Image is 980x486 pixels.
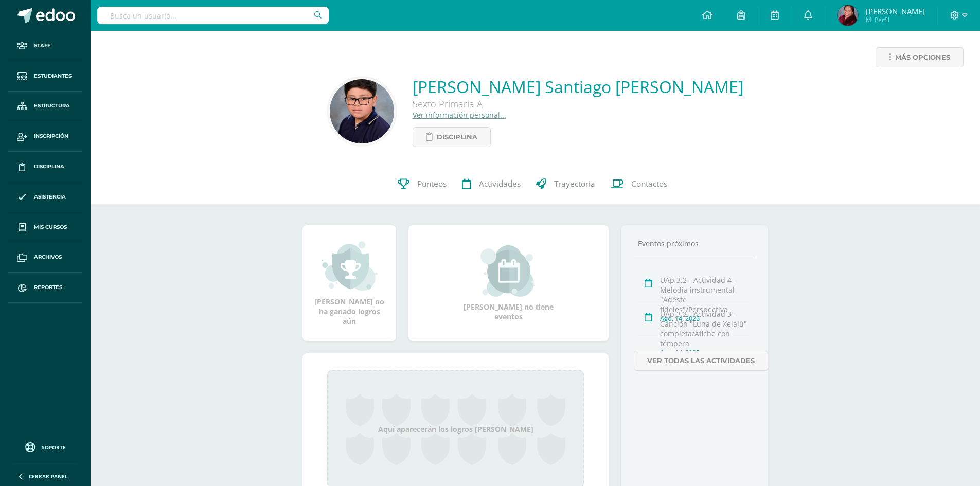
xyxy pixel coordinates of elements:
div: UAp 3.2 - Actividad 4 - Melodía instrumental "Adeste fideles"/Perspectiva [660,275,752,314]
a: Actividades [454,164,528,205]
input: Busca un usuario... [97,7,329,24]
a: Trayectoria [528,164,603,205]
span: Mis cursos [34,223,67,231]
div: [PERSON_NAME] no ha ganado logros aún [313,240,386,326]
a: Disciplina [8,152,82,182]
a: Reportes [8,273,82,303]
a: Mis cursos [8,212,82,243]
a: Inscripción [8,121,82,152]
div: Sexto Primaria A [413,98,721,110]
img: achievement_small.png [322,240,378,292]
span: Actividades [479,178,521,189]
span: Staff [34,42,50,50]
span: Archivos [34,253,62,261]
a: Contactos [603,164,675,205]
a: Más opciones [876,47,964,67]
span: Soporte [42,444,66,451]
div: Ago. 14, 2025 [660,348,752,357]
a: Asistencia [8,182,82,212]
div: Eventos próximos [634,239,755,248]
img: 66ed67497fb798f95bbf5c989aed1958.png [330,79,394,143]
span: Contactos [631,178,667,189]
span: Trayectoria [554,178,595,189]
span: [PERSON_NAME] [866,6,925,16]
a: Archivos [8,242,82,273]
span: Asistencia [34,193,66,201]
a: Staff [8,31,82,61]
span: Disciplina [34,163,64,171]
a: Disciplina [413,127,491,147]
span: Inscripción [34,132,68,140]
span: Punteos [417,178,447,189]
span: Mi Perfil [866,15,925,24]
span: Estudiantes [34,72,72,80]
span: Estructura [34,102,70,110]
span: Más opciones [895,48,950,67]
span: Disciplina [437,128,477,147]
a: Soporte [12,440,78,454]
a: Estudiantes [8,61,82,92]
img: event_small.png [480,245,537,297]
div: UAp 3.2 - Actividad 3 - Canción "Luna de Xelajú" completa/Afiche con témpera [660,309,752,348]
div: [PERSON_NAME] no tiene eventos [457,245,560,321]
a: [PERSON_NAME] Santiago [PERSON_NAME] [413,76,743,98]
img: 00c1b1db20a3e38a90cfe610d2c2e2f3.png [838,5,858,26]
span: Cerrar panel [29,473,68,480]
a: Ver todas las actividades [634,351,768,371]
a: Ver información personal... [413,110,506,120]
a: Punteos [390,164,454,205]
a: Estructura [8,92,82,122]
span: Reportes [34,283,62,292]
